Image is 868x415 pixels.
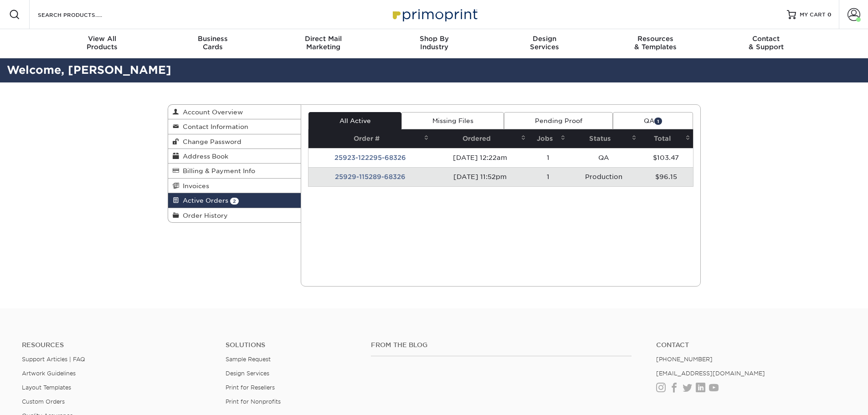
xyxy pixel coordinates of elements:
span: Invoices [179,182,209,190]
a: Shop ByIndustry [379,29,489,58]
th: Status [568,129,639,148]
td: [DATE] 12:22am [431,148,528,167]
a: Contact& Support [711,29,822,58]
a: Contact [656,341,846,349]
a: Billing & Payment Info [168,164,301,178]
th: Total [639,129,693,148]
td: 25929-115289-68326 [308,167,431,186]
a: Invoices [168,179,301,193]
span: 1 [654,118,662,124]
span: Billing & Payment Info [179,167,255,174]
td: QA [568,148,639,167]
h4: Resources [22,341,212,349]
a: [EMAIL_ADDRESS][DOMAIN_NAME] [656,370,765,377]
a: Layout Templates [22,384,71,391]
a: Resources& Templates [600,29,711,58]
th: Ordered [431,129,528,148]
span: View All [47,35,158,43]
a: QA1 [613,112,693,129]
span: Business [157,35,268,43]
a: Custom Orders [22,398,65,405]
h4: Solutions [226,341,357,349]
span: Contact [711,35,822,43]
td: 1 [529,167,568,186]
a: Print for Resellers [226,384,275,391]
div: Cards [157,35,268,51]
td: 25923-122295-68326 [308,148,431,167]
span: Change Password [179,138,241,145]
span: Contact Information [179,123,248,130]
span: Address Book [179,153,228,160]
span: 2 [230,198,239,205]
div: Services [489,35,600,51]
th: Jobs [529,129,568,148]
a: Sample Request [226,356,271,363]
span: 0 [827,11,832,18]
input: SEARCH PRODUCTS..... [37,9,126,20]
div: Industry [379,35,489,51]
a: DesignServices [489,29,600,58]
span: Design [489,35,600,43]
span: Active Orders [179,197,228,204]
span: Shop By [379,35,489,43]
a: [PHONE_NUMBER] [656,356,713,363]
a: BusinessCards [157,29,268,58]
a: Change Password [168,134,301,149]
div: & Templates [600,35,711,51]
a: All Active [308,112,401,129]
a: Missing Files [401,112,504,129]
a: View AllProducts [47,29,158,58]
a: Support Articles | FAQ [22,356,85,363]
td: [DATE] 11:52pm [431,167,528,186]
td: 1 [529,148,568,167]
div: Marketing [268,35,379,51]
a: Address Book [168,149,301,164]
a: Order History [168,208,301,222]
a: Pending Proof [504,112,613,129]
div: & Support [711,35,822,51]
h4: From the Blog [371,341,632,349]
a: Artwork Guidelines [22,370,76,377]
a: Direct MailMarketing [268,29,379,58]
a: Print for Nonprofits [226,398,281,405]
a: Account Overview [168,105,301,119]
a: Design Services [226,370,269,377]
span: MY CART [800,11,826,19]
span: Account Overview [179,108,243,116]
span: Order History [179,212,228,219]
th: Order # [308,129,431,148]
img: Primoprint [389,5,480,24]
a: Active Orders 2 [168,193,301,208]
div: Products [47,35,158,51]
td: Production [568,167,639,186]
a: Contact Information [168,119,301,134]
td: $103.47 [639,148,693,167]
td: $96.15 [639,167,693,186]
span: Direct Mail [268,35,379,43]
span: Resources [600,35,711,43]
